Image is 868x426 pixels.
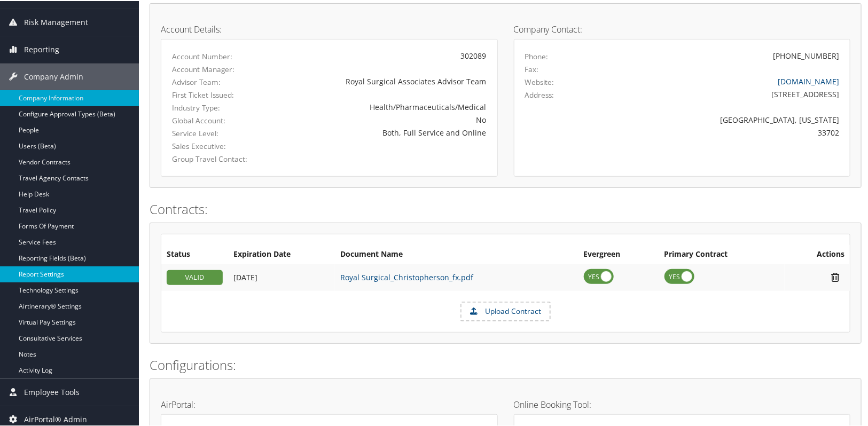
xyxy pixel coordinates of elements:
[167,269,223,284] div: VALID
[525,76,554,86] label: Website:
[172,50,266,61] label: Account Number:
[525,89,554,99] label: Address:
[172,140,266,151] label: Sales Executive:
[282,75,486,86] div: Royal Surgical Associates Advisor Team
[462,302,550,320] label: Upload Contract
[335,244,578,263] th: Document Name
[282,113,486,124] div: No
[607,88,839,99] div: [STREET_ADDRESS]
[172,76,266,86] label: Advisor Team:
[172,153,266,163] label: Group Travel Contact:
[282,100,486,112] div: Health/Pharmaceuticals/Medical
[514,24,851,33] h4: Company Contact:
[150,355,862,373] h2: Configurations:
[282,49,486,60] div: 302089
[514,399,851,408] h4: Online Booking Tool:
[172,101,266,112] label: Industry Type:
[233,271,257,281] span: [DATE]
[525,50,549,61] label: Phone:
[24,35,59,62] span: Reporting
[228,244,335,263] th: Expiration Date
[161,244,228,263] th: Status
[607,113,839,124] div: [GEOGRAPHIC_DATA], [US_STATE]
[233,272,330,281] div: Add/Edit Date
[778,75,839,85] a: [DOMAIN_NAME]
[578,244,659,263] th: Evergreen
[161,399,498,408] h4: AirPortal:
[161,24,498,33] h4: Account Details:
[340,271,473,281] a: Royal Surgical_Christopherson_fx.pdf
[150,199,862,217] h2: Contracts:
[172,63,266,74] label: Account Manager:
[607,126,839,137] div: 33702
[826,271,844,282] i: Remove Contract
[773,49,839,60] div: [PHONE_NUMBER]
[282,126,486,137] div: Both, Full Service and Online
[525,63,539,74] label: Fax:
[24,378,80,405] span: Employee Tools
[24,62,83,89] span: Company Admin
[172,127,266,138] label: Service Level:
[24,8,88,35] span: Risk Management
[785,244,850,263] th: Actions
[172,89,266,99] label: First Ticket Issued:
[172,114,266,125] label: Global Account:
[659,244,785,263] th: Primary Contract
